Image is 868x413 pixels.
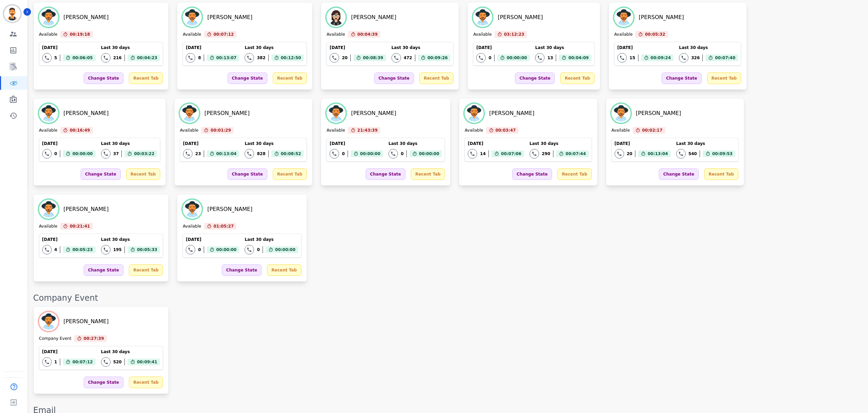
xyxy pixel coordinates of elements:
span: 00:09:24 [651,54,671,61]
div: [DATE] [468,141,524,146]
div: [PERSON_NAME] [204,109,250,117]
div: [PERSON_NAME] [351,109,396,117]
div: 13 [547,55,553,61]
div: Last 30 days [101,45,160,50]
div: [DATE] [42,45,96,50]
span: 01:05:27 [214,223,234,230]
span: 00:07:06 [501,150,521,157]
span: 00:27:39 [84,335,104,342]
div: 1 [54,359,57,365]
span: 03:12:23 [504,31,524,38]
div: Last 30 days [101,237,160,242]
div: 520 [113,359,122,365]
div: Change State [228,72,267,84]
div: Recent Tab [267,264,301,276]
div: Recent Tab [273,168,307,180]
span: 00:05:23 [72,246,93,253]
div: Last 30 days [101,349,160,354]
div: Recent Tab [707,72,741,84]
span: 00:08:39 [363,54,383,61]
div: Recent Tab [704,168,738,180]
div: Last 30 days [530,141,589,146]
div: [DATE] [330,45,386,50]
div: [PERSON_NAME] [64,205,109,213]
div: 0 [54,151,57,156]
img: Avatar [183,200,202,219]
div: 540 [688,151,697,156]
div: 0 [342,151,345,156]
div: 20 [627,151,633,156]
span: 00:13:04 [216,150,237,157]
span: 00:09:41 [137,359,157,365]
span: 00:00:00 [507,54,527,61]
div: Change State [662,72,701,84]
span: 00:03:47 [496,127,516,134]
span: 00:00:00 [216,246,237,253]
div: Last 30 days [245,45,304,50]
div: 382 [257,55,265,61]
span: 00:00:00 [360,150,381,157]
span: 00:00:00 [275,246,296,253]
div: Available [39,128,57,134]
div: Change State [515,72,555,84]
div: [PERSON_NAME] [64,109,109,117]
div: [PERSON_NAME] [489,109,534,117]
span: 00:06:05 [72,54,93,61]
div: Recent Tab [419,72,453,84]
span: 00:04:23 [137,54,157,61]
div: Recent Tab [129,377,163,388]
div: 15 [630,55,635,61]
div: [PERSON_NAME] [636,109,681,117]
span: 00:12:50 [281,54,301,61]
span: 00:01:29 [211,127,231,134]
div: 8 [198,55,201,61]
div: 0 [198,247,201,252]
div: 326 [691,55,700,61]
div: [DATE] [42,237,96,242]
img: Avatar [327,8,346,27]
span: 21:43:39 [357,127,378,134]
div: 828 [257,151,265,156]
span: 00:04:39 [357,31,378,38]
div: [DATE] [42,349,96,354]
div: 23 [195,151,201,156]
div: Last 30 days [676,141,735,146]
div: Available [465,128,483,134]
span: 00:08:52 [281,150,301,157]
img: Avatar [612,104,631,123]
div: [DATE] [183,141,239,146]
div: 4 [54,247,57,252]
div: Recent Tab [129,72,163,84]
div: Recent Tab [411,168,445,180]
div: [PERSON_NAME] [351,13,396,21]
div: Last 30 days [535,45,591,50]
span: 00:07:40 [715,54,735,61]
img: Avatar [39,312,58,331]
div: [DATE] [186,237,239,242]
div: Available [612,128,630,134]
span: 00:00:00 [72,150,93,157]
div: Change State [81,168,120,180]
span: 00:19:18 [70,31,90,38]
div: Recent Tab [557,168,591,180]
div: 0 [401,151,403,156]
div: 216 [113,55,122,61]
div: 5 [54,55,57,61]
span: 00:09:53 [712,150,733,157]
span: 00:07:44 [566,150,586,157]
div: Available [39,224,57,230]
div: Recent Tab [126,168,160,180]
div: Recent Tab [129,264,163,276]
span: 00:13:04 [648,150,668,157]
div: [DATE] [617,45,673,50]
img: Avatar [614,8,633,27]
div: [DATE] [615,141,671,146]
img: Avatar [39,8,58,27]
div: 0 [257,247,260,252]
span: 00:02:17 [642,127,663,134]
div: [PERSON_NAME] [639,13,684,21]
div: [PERSON_NAME] [498,13,543,21]
div: 14 [480,151,486,156]
div: Recent Tab [273,72,307,84]
span: 00:05:32 [645,31,665,38]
